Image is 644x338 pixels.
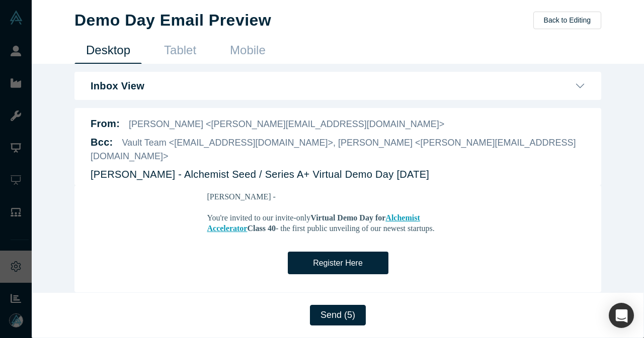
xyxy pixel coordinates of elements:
[91,138,576,161] span: Vault Team <[EMAIL_ADDRESS][DOMAIN_NAME]>, [PERSON_NAME] <[PERSON_NAME][EMAIL_ADDRESS][DOMAIN_NAME]>
[74,11,271,30] h1: Demo Day Email Preview
[533,12,601,29] button: Back to Editing
[152,40,208,64] a: Tablet
[129,119,444,129] span: [PERSON_NAME] <[PERSON_NAME][EMAIL_ADDRESS][DOMAIN_NAME]>
[74,40,142,64] a: Desktop
[91,80,144,92] b: Inbox View
[91,167,429,182] p: [PERSON_NAME] - Alchemist Seed / Series A+ Virtual Demo Day [DATE]
[91,80,585,92] button: Inbox View
[91,137,113,148] b: Bcc :
[91,118,120,129] b: From:
[310,305,366,325] button: Send (5)
[91,185,585,284] iframe: DemoDay Email Preview
[218,40,277,64] a: Mobile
